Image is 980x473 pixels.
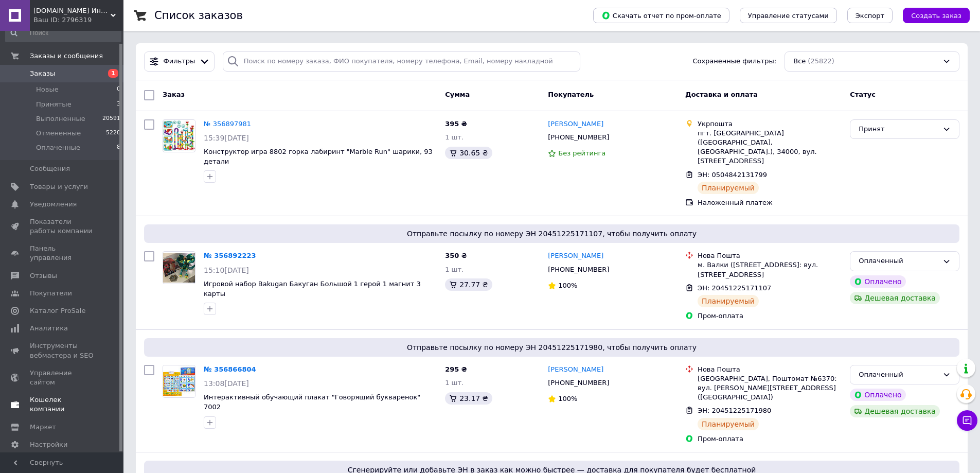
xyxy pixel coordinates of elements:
div: Оплаченный [859,370,938,380]
span: Новые [36,85,59,94]
span: Инструменты вебмастера и SEO [30,341,95,360]
span: 20591 [102,114,120,124]
input: Поиск [5,24,121,42]
div: Оплаченный [859,256,938,267]
span: Выполненные [36,114,85,124]
span: 100% [558,282,577,289]
span: Оплаченные [36,143,80,152]
div: Дешевая доставка [850,292,940,304]
span: Маркет [30,423,56,432]
span: [PHONE_NUMBER] [548,266,609,273]
span: 3 [117,100,120,109]
span: Заказы [30,69,55,78]
span: Доставка и оплата [685,91,758,98]
span: Отправьте посылку по номеру ЭН 20451225171107, чтобы получить оплату [148,229,955,239]
span: 13:08[DATE] [204,379,249,388]
span: Статус [850,91,876,98]
span: Сохраненные фильтры: [692,57,776,66]
span: 395 ₴ [445,120,467,128]
span: Экспорт [856,12,884,20]
div: Наложенный платеж [698,198,842,207]
span: 1 шт. [445,266,464,273]
span: Товары и услуги [30,182,88,191]
div: пгт. [GEOGRAPHIC_DATA] ([GEOGRAPHIC_DATA], [GEOGRAPHIC_DATA].), 34000, вул. [STREET_ADDRESS] [698,129,842,166]
span: 15:39[DATE] [204,134,249,142]
span: (25822) [808,57,834,65]
div: Принят [859,124,938,135]
div: Планируемый [698,295,759,307]
span: 8 [117,143,120,152]
div: Планируемый [698,182,759,194]
a: Интерактивный обучающий плакат "Говорящий букваренок" 7002 [204,393,420,411]
span: Панель управления [30,244,95,262]
span: 1 шт. [445,133,464,141]
span: Заказ [163,91,185,98]
span: Кошелек компании [30,395,95,414]
a: № 356866804 [204,365,256,373]
img: Фото товару [163,120,195,151]
button: Чат с покупателем [957,410,977,431]
span: Сумма [445,91,470,98]
button: Управление статусами [740,8,837,23]
div: Нова Пошта [698,251,842,260]
button: Создать заказ [903,8,970,23]
div: Укрпошта [698,119,842,129]
span: Создать заказ [911,12,961,20]
span: 100% [558,395,577,402]
a: Создать заказ [893,11,970,19]
span: Заказы и сообщения [30,51,103,61]
img: Фото товару [163,365,195,397]
span: 0 [117,85,120,94]
span: Аналитика [30,324,68,333]
span: ЭН: 0504842131799 [698,171,767,179]
div: 30.65 ₴ [445,147,492,159]
a: Фото товару [163,119,195,152]
span: Управление статусами [748,12,829,20]
span: [PHONE_NUMBER] [548,379,609,387]
span: Сообщения [30,164,70,173]
a: № 356897981 [204,120,251,128]
span: 350 ₴ [445,252,467,259]
span: 5220 [106,129,120,138]
span: Принятые [36,100,72,109]
div: [GEOGRAPHIC_DATA], Поштомат №6370: вул. [PERSON_NAME][STREET_ADDRESS] ([GEOGRAPHIC_DATA]) [698,374,842,402]
a: [PERSON_NAME] [548,251,603,261]
div: м. Валки ([STREET_ADDRESS]: вул. [STREET_ADDRESS] [698,260,842,279]
div: Оплачено [850,389,905,401]
span: Настройки [30,440,67,449]
button: Экспорт [847,8,893,23]
a: [PERSON_NAME] [548,365,603,375]
span: Отмененные [36,129,81,138]
span: [PHONE_NUMBER] [548,133,609,141]
div: Планируемый [698,418,759,430]
span: Уведомления [30,200,77,209]
a: Игровой набор Bakugan Бакуган Большой 1 герой 1 магнит 3 карты [204,280,421,297]
span: Покупатель [548,91,594,98]
span: Все [793,57,806,66]
div: Оплачено [850,275,905,288]
input: Поиск по номеру заказа, ФИО покупателя, номеру телефона, Email, номеру накладной [223,51,581,72]
div: 23.17 ₴ [445,392,492,405]
span: 1 [108,69,118,78]
span: 15:10[DATE] [204,266,249,274]
span: Показатели работы компании [30,217,95,236]
div: 27.77 ₴ [445,278,492,291]
a: Фото товару [163,365,195,398]
a: Конструктор игра 8802 горка лабиринт "Marble Run" шарики, 93 детали [204,148,433,165]
span: Dimazavrik.com.ua Интернет-магазин "Димазаврик" [33,6,111,15]
div: Ваш ID: 2796319 [33,15,123,25]
a: Фото товару [163,251,195,284]
span: Без рейтинга [558,149,605,157]
span: Управление сайтом [30,369,95,387]
div: Пром-оплата [698,434,842,444]
span: Фильтры [164,57,195,66]
div: Дешевая доставка [850,405,940,417]
span: 1 шт. [445,379,464,387]
span: Скачать отчет по пром-оплате [601,11,721,20]
span: ЭН: 20451225171980 [698,407,771,414]
span: ЭН: 20451225171107 [698,284,771,292]
img: Фото товару [163,253,195,283]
